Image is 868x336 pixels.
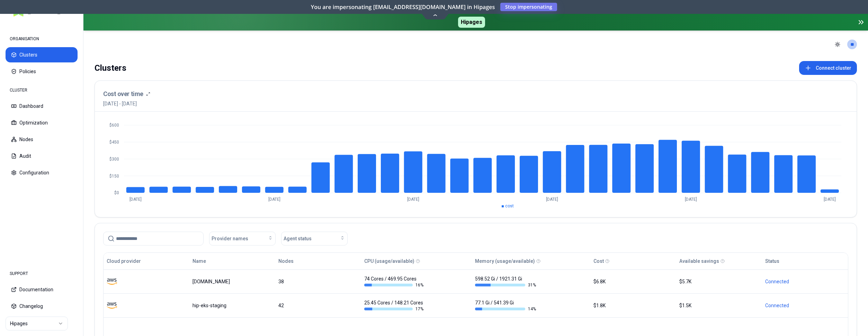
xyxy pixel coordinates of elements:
[679,254,719,268] button: Available savings
[193,254,206,268] button: Name
[103,89,143,99] h3: Cost over time
[475,275,536,288] div: 598.52 Gi / 1921.31 Gi
[799,61,857,75] button: Connect cluster
[114,190,119,195] tspan: $0
[475,299,536,312] div: 77.1 Gi / 541.39 Gi
[281,232,348,245] button: Agent status
[546,197,558,202] tspan: [DATE]
[6,115,78,130] button: Optimization
[268,197,280,202] tspan: [DATE]
[364,299,425,312] div: 25.45 Cores / 148.21 Cores
[679,278,759,285] div: $5.7K
[193,302,272,309] div: hip-eks-staging
[193,278,272,285] div: luke.kubernetes.hipagesgroup.com.au
[278,254,294,268] button: Nodes
[278,302,358,309] div: 42
[593,254,604,268] button: Cost
[6,32,78,46] div: ORGANISATION
[95,61,126,75] div: Clusters
[679,302,759,309] div: $1.5K
[458,17,485,28] span: Hipages
[6,64,78,79] button: Policies
[6,299,78,314] button: Changelog
[109,140,119,145] tspan: $450
[824,197,836,202] tspan: [DATE]
[505,204,514,208] span: cost
[6,47,78,62] button: Clusters
[109,174,119,179] tspan: $150
[475,306,536,312] div: 14 %
[103,100,150,107] span: [DATE] - [DATE]
[593,302,673,309] div: $1.8K
[685,197,697,202] tspan: [DATE]
[6,282,78,297] button: Documentation
[593,278,673,285] div: $6.8K
[212,235,248,242] span: Provider names
[284,235,312,242] span: Agent status
[364,282,425,288] div: 16 %
[6,148,78,164] button: Audit
[107,276,117,287] img: aws
[107,254,141,268] button: Cloud provider
[278,278,358,285] div: 38
[109,123,119,128] tspan: $600
[109,157,119,162] tspan: $300
[407,197,419,202] tspan: [DATE]
[475,282,536,288] div: 31 %
[765,278,845,285] div: Connected
[107,300,117,311] img: aws
[765,258,779,265] div: Status
[6,132,78,147] button: Nodes
[6,83,78,97] div: CLUSTER
[6,267,78,281] div: SUPPORT
[6,98,78,114] button: Dashboard
[475,254,535,268] button: Memory (usage/available)
[364,275,425,288] div: 74 Cores / 469.95 Cores
[364,306,425,312] div: 17 %
[364,254,414,268] button: CPU (usage/available)
[6,165,78,180] button: Configuration
[129,197,142,202] tspan: [DATE]
[765,302,845,309] div: Connected
[209,232,276,245] button: Provider names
